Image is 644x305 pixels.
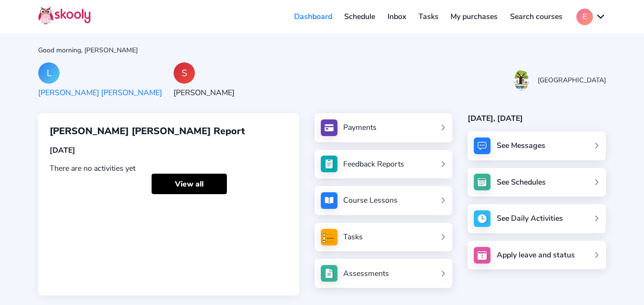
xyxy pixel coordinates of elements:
a: Course Lessons [321,192,447,209]
div: See Schedules [497,177,546,187]
img: payments.jpg [321,119,337,136]
a: Inbox [381,9,412,24]
div: See Daily Activities [497,213,563,224]
a: Assessments [321,265,447,282]
div: [PERSON_NAME] [PERSON_NAME] [38,88,162,98]
a: View all [152,174,227,194]
div: Course Lessons [343,195,398,206]
img: activity.jpg [474,210,491,227]
div: [GEOGRAPHIC_DATA] [538,76,606,85]
div: Good morning, [PERSON_NAME] [38,46,606,55]
img: tasksForMpWeb.png [321,229,337,246]
a: Apply leave and status [468,241,606,270]
a: Feedback Reports [321,156,447,172]
a: Tasks [321,229,447,246]
img: 20231205090045865124304213871433ti33J8cjHXuu1iLrTv.png [514,69,529,91]
a: Tasks [412,9,445,24]
img: assessments.jpg [321,265,337,282]
img: see_atten.jpg [321,156,337,172]
a: See Schedules [468,168,606,197]
a: Dashboard [288,9,338,24]
div: Feedback Reports [343,159,404,169]
div: S [174,62,195,84]
div: [DATE], [DATE] [468,113,606,124]
a: See Daily Activities [468,204,606,233]
a: Payments [321,119,447,136]
div: [DATE] [50,145,288,156]
div: L [38,62,60,84]
img: courses.jpg [321,192,337,209]
div: Payments [343,122,377,133]
button: Echevron down outline [576,9,606,25]
div: [PERSON_NAME] [174,88,235,98]
div: There are no activities yet [50,163,288,174]
div: Apply leave and status [497,250,575,260]
span: [PERSON_NAME] [PERSON_NAME] Report [50,125,245,138]
div: Assessments [343,268,389,279]
img: Skooly [38,6,91,25]
img: messages.jpg [474,138,491,154]
a: My purchases [444,9,504,24]
div: See Messages [497,140,545,151]
div: Tasks [343,232,363,242]
a: Search courses [504,9,569,24]
img: apply_leave.jpg [474,247,491,264]
a: Schedule [338,9,382,24]
img: schedule.jpg [474,174,491,190]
